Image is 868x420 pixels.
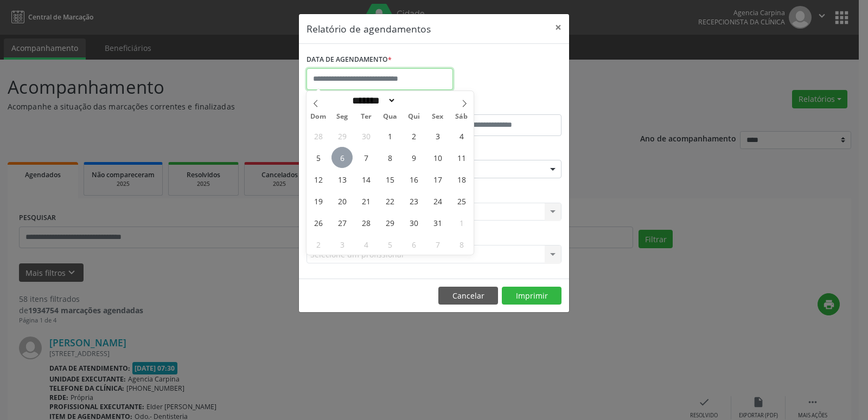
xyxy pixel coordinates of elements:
[379,234,400,255] span: Novembro 5, 2025
[451,125,472,146] span: Outubro 4, 2025
[331,234,353,255] span: Novembro 3, 2025
[403,147,424,168] span: Outubro 9, 2025
[403,212,424,233] span: Outubro 30, 2025
[307,22,431,36] h5: Relatório de agendamentos
[330,113,354,120] span: Seg
[308,234,329,255] span: Novembro 2, 2025
[379,147,400,168] span: Outubro 8, 2025
[403,125,424,146] span: Outubro 2, 2025
[355,147,376,168] span: Outubro 7, 2025
[403,169,424,190] span: Outubro 16, 2025
[331,169,353,190] span: Outubro 13, 2025
[308,169,329,190] span: Outubro 12, 2025
[378,113,402,120] span: Qua
[308,125,329,146] span: Setembro 28, 2025
[427,190,448,211] span: Outubro 24, 2025
[451,234,472,255] span: Novembro 8, 2025
[403,234,424,255] span: Novembro 6, 2025
[427,212,448,233] span: Outubro 31, 2025
[450,113,474,120] span: Sáb
[427,234,448,255] span: Novembro 7, 2025
[379,169,400,190] span: Outubro 15, 2025
[402,113,426,120] span: Qui
[308,190,329,211] span: Outubro 19, 2025
[331,190,353,211] span: Outubro 20, 2025
[451,147,472,168] span: Outubro 11, 2025
[307,51,392,68] label: DATA DE AGENDAMENTO
[355,125,376,146] span: Setembro 30, 2025
[354,113,378,120] span: Ter
[308,147,329,168] span: Outubro 5, 2025
[427,125,448,146] span: Outubro 3, 2025
[308,212,329,233] span: Outubro 26, 2025
[379,125,400,146] span: Outubro 1, 2025
[348,95,396,106] select: Month
[331,125,353,146] span: Setembro 29, 2025
[502,287,561,305] button: Imprimir
[379,190,400,211] span: Outubro 22, 2025
[437,98,561,114] label: ATÉ
[427,147,448,168] span: Outubro 10, 2025
[451,212,472,233] span: Novembro 1, 2025
[355,169,376,190] span: Outubro 14, 2025
[331,147,353,168] span: Outubro 6, 2025
[426,113,450,120] span: Sex
[427,169,448,190] span: Outubro 17, 2025
[396,95,432,106] input: Year
[547,14,569,41] button: Close
[379,212,400,233] span: Outubro 29, 2025
[355,212,376,233] span: Outubro 28, 2025
[451,169,472,190] span: Outubro 18, 2025
[438,287,498,305] button: Cancelar
[355,190,376,211] span: Outubro 21, 2025
[451,190,472,211] span: Outubro 25, 2025
[331,212,353,233] span: Outubro 27, 2025
[403,190,424,211] span: Outubro 23, 2025
[355,234,376,255] span: Novembro 4, 2025
[307,113,330,120] span: Dom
